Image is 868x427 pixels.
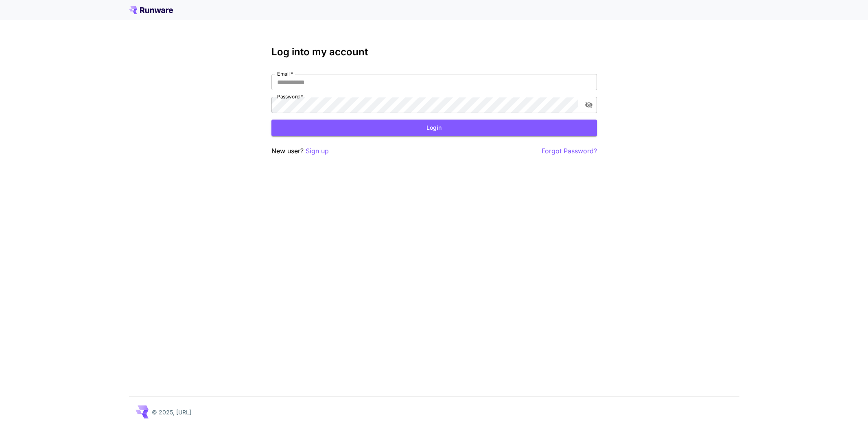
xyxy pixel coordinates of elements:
[271,146,329,156] p: New user?
[582,98,596,112] button: toggle password visibility
[277,70,293,77] label: Email
[306,146,329,156] button: Sign up
[277,93,303,100] label: Password
[271,46,597,58] h3: Log into my account
[542,146,597,156] button: Forgot Password?
[152,408,191,416] p: © 2025, [URL]
[271,120,597,136] button: Login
